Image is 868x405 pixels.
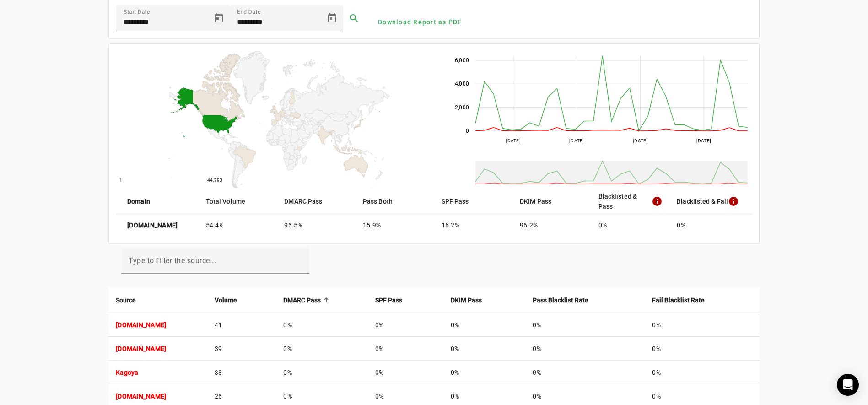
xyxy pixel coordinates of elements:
[119,178,122,183] text: 1
[127,196,150,206] strong: Domain
[116,345,166,352] strong: [DOMAIN_NAME]
[728,196,739,207] mat-icon: info
[506,138,521,143] text: [DATE]
[208,7,230,29] button: Open calendar
[512,189,591,214] mat-header-cell: DKIM Pass
[512,214,591,236] mat-cell: 96.2%
[199,189,277,214] mat-header-cell: Total Volume
[215,295,237,305] strong: Volume
[451,295,482,305] strong: DKIM Pass
[321,7,343,29] button: Open calendar
[124,9,150,15] mat-label: Start Date
[378,17,462,27] span: Download Report as PDF
[434,189,513,214] mat-header-cell: SPF Pass
[283,295,321,305] strong: DMARC Pass
[652,295,705,305] strong: Fail Blacklist Rate
[207,313,276,337] td: 41
[669,214,752,236] mat-cell: 0%
[633,138,648,143] text: [DATE]
[129,256,216,265] mat-label: Type to filter the source...
[525,361,645,384] td: 0%
[116,369,139,376] strong: Kagoya
[215,295,269,305] div: Volume
[375,295,436,305] div: SPF Pass
[207,337,276,361] td: 39
[454,57,469,64] text: 6,000
[237,9,260,15] mat-label: End Date
[276,361,367,384] td: 0%
[356,214,434,236] mat-cell: 15.9%
[276,313,367,337] td: 0%
[591,189,670,214] mat-header-cell: Blacklisted & Pass
[116,321,166,329] strong: [DOMAIN_NAME]
[454,104,469,111] text: 2,000
[434,214,513,236] mat-cell: 16.2%
[533,295,637,305] div: Pass Blacklist Rate
[454,81,469,87] text: 4,000
[451,295,518,305] div: DKIM Pass
[276,337,367,361] td: 0%
[207,361,276,384] td: 38
[356,189,434,214] mat-header-cell: Pass Both
[533,295,588,305] strong: Pass Blacklist Rate
[116,393,166,400] strong: [DOMAIN_NAME]
[116,51,437,189] svg: A chart.
[368,337,443,361] td: 0%
[277,214,356,236] mat-cell: 96.5%
[591,214,670,236] mat-cell: 0%
[696,138,711,143] text: [DATE]
[645,337,760,361] td: 0%
[525,337,645,361] td: 0%
[277,189,356,214] mat-header-cell: DMARC Pass
[374,14,466,30] button: Download Report as PDF
[368,361,443,384] td: 0%
[443,313,525,337] td: 0%
[525,313,645,337] td: 0%
[443,361,525,384] td: 0%
[465,128,469,134] text: 0
[837,374,859,396] div: Open Intercom Messenger
[116,295,200,305] div: Source
[669,189,752,214] mat-header-cell: Blacklisted & Fail
[652,196,662,207] mat-icon: info
[368,313,443,337] td: 0%
[375,295,402,305] strong: SPF Pass
[283,295,360,305] div: DMARC Pass
[443,337,525,361] td: 0%
[645,361,760,384] td: 0%
[116,295,136,305] strong: Source
[652,295,752,305] div: Fail Blacklist Rate
[127,221,178,230] strong: [DOMAIN_NAME]
[569,138,584,143] text: [DATE]
[207,178,223,183] text: 44,793
[645,313,760,337] td: 0%
[199,214,277,236] mat-cell: 54.4K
